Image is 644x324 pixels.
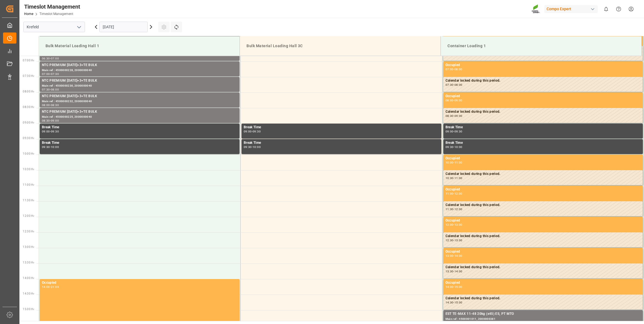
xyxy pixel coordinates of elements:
[453,239,454,242] div: -
[42,146,50,148] div: 09:30
[51,88,59,91] div: 08:00
[446,115,454,117] div: 08:30
[446,218,641,223] div: Occupied
[23,183,34,186] span: 11:00 Hr
[50,286,51,288] div: -
[446,208,454,210] div: 11:30
[446,317,641,322] div: Main ref : 4500001011, 2000000381
[454,115,462,117] div: 09:00
[454,255,462,257] div: 14:00
[446,255,454,257] div: 13:00
[42,84,237,88] div: Main ref : 4500000230, 2000000040
[42,104,50,106] div: 08:00
[446,311,641,317] div: EST TE-MAX 11-48 20kg (x45) ES, PT MTO
[24,2,80,11] div: Timeslot Management
[51,130,59,133] div: 09:30
[244,140,439,146] div: Break Time
[244,130,252,133] div: 09:00
[446,270,454,273] div: 13:30
[454,84,462,86] div: 08:00
[446,239,454,242] div: 12:30
[23,277,34,280] span: 14:00 Hr
[446,94,641,99] div: Occupied
[42,109,237,115] div: NTC PREMIUM [DATE]+3+TE BULK
[23,292,34,295] span: 14:30 Hr
[42,57,50,60] div: 06:30
[99,22,148,32] input: DD.MM.YYYY
[23,199,34,202] span: 11:30 Hr
[42,99,237,104] div: Main ref : 4500000232, 2000000040
[453,130,454,133] div: -
[453,208,454,210] div: -
[51,286,59,288] div: 21:00
[453,99,454,102] div: -
[23,230,34,233] span: 12:30 Hr
[253,130,261,133] div: 09:30
[453,270,454,273] div: -
[23,308,34,311] span: 15:00 Hr
[50,130,51,133] div: -
[51,119,59,122] div: 09:00
[42,78,237,84] div: NTC PREMIUM [DATE]+3+TE BULK
[453,286,454,288] div: -
[446,171,641,177] div: Calendar locked during this period.
[454,68,462,71] div: 08:00
[23,168,34,171] span: 10:30 Hr
[23,74,34,77] span: 07:30 Hr
[51,57,59,60] div: 07:00
[244,146,252,148] div: 09:30
[50,88,51,91] div: -
[42,280,237,286] div: Occupied
[454,223,462,226] div: 13:00
[446,156,641,161] div: Occupied
[42,140,237,146] div: Break Time
[42,68,237,73] div: Main ref : 4500000228, 2000000040
[42,94,237,99] div: NTC PREMIUM [DATE]+3+TE BULK
[446,84,454,86] div: 07:30
[23,121,34,124] span: 09:00 Hr
[446,280,641,286] div: Occupied
[50,104,51,106] div: -
[454,208,462,210] div: 12:00
[453,84,454,86] div: -
[446,177,454,179] div: 10:30
[23,22,85,32] input: Type to search/select
[446,146,454,148] div: 09:30
[51,146,59,148] div: 10:00
[532,4,540,14] img: Screenshot%202023-09-29%20at%2010.02.21.png_1712312052.png
[453,115,454,117] div: -
[446,187,641,192] div: Occupied
[446,68,454,71] div: 07:00
[23,106,34,109] span: 08:30 Hr
[42,130,50,133] div: 09:00
[50,146,51,148] div: -
[453,301,454,304] div: -
[446,202,641,208] div: Calendar locked during this period.
[445,41,637,51] div: Container Loading 1
[446,301,454,304] div: 14:30
[23,59,34,62] span: 07:00 Hr
[23,245,34,248] span: 13:00 Hr
[612,3,625,15] button: Help Center
[454,286,462,288] div: 15:00
[446,78,641,84] div: Calendar locked during this period.
[252,146,253,148] div: -
[453,68,454,71] div: -
[454,177,462,179] div: 11:00
[446,109,641,115] div: Calendar locked during this period.
[42,119,50,122] div: 08:30
[544,5,598,13] div: Compo Expert
[446,140,641,146] div: Break Time
[51,104,59,106] div: 08:30
[43,41,235,51] div: Bulk Material Loading Hall 1
[446,125,641,130] div: Break Time
[42,62,237,68] div: NTC PREMIUM [DATE]+3+TE BULK
[23,152,34,155] span: 10:00 Hr
[42,125,237,130] div: Break Time
[600,3,612,15] button: show 0 new notifications
[446,192,454,195] div: 11:00
[50,73,51,75] div: -
[453,161,454,164] div: -
[454,270,462,273] div: 14:00
[42,73,50,75] div: 07:00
